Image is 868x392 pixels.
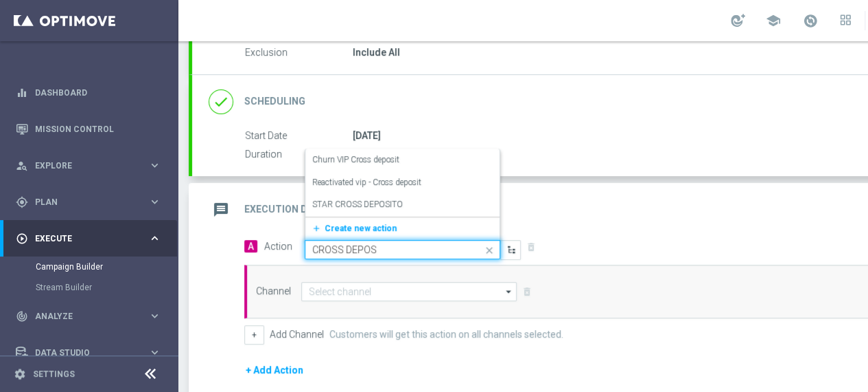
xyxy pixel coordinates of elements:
div: STAR CROSS DEPOSITO [312,193,493,216]
span: Analyze [35,312,148,320]
div: Stream Builder [36,277,177,298]
i: play_circle_outline [16,232,28,245]
button: + [244,325,264,345]
i: keyboard_arrow_right [148,232,161,245]
div: Plan [16,196,148,208]
div: Mission Control [16,111,161,147]
span: Data Studio [35,349,148,357]
div: Churn VIP Cross deposit [312,149,493,171]
a: Dashboard [35,74,161,111]
div: Analyze [16,310,148,323]
i: settings [14,368,26,380]
div: Campaign Builder [36,257,177,277]
h2: Execution Details [244,203,340,216]
span: school [766,13,781,28]
button: track_changes Analyze keyboard_arrow_right [15,311,162,322]
button: add_newCreate new action [305,221,495,237]
span: Execute [35,235,148,243]
button: Data Studio keyboard_arrow_right [15,347,162,358]
span: A [244,240,257,252]
i: equalizer [16,87,28,99]
i: arrow_drop_down [502,283,516,301]
div: Execute [16,232,148,245]
label: Customers will get this action on all channels selected. [329,329,563,340]
label: STAR CROSS DEPOSITO [312,199,403,210]
i: message [209,197,233,222]
i: gps_fixed [16,196,28,208]
ng-dropdown-panel: Options list [305,149,500,241]
i: track_changes [16,310,28,323]
i: keyboard_arrow_right [148,309,161,323]
label: Churn VIP Cross deposit [312,154,399,166]
i: person_search [16,160,28,172]
a: Stream Builder [36,282,143,293]
div: Reactivated vip - Cross deposit [312,171,493,194]
label: Duration [245,149,353,161]
label: Start Date [245,130,353,142]
label: Exclusion [245,47,353,59]
span: Create new action [325,224,397,233]
label: Channel [256,285,291,297]
i: keyboard_arrow_right [148,195,161,208]
i: keyboard_arrow_right [148,346,161,359]
label: Action [264,241,292,252]
button: person_search Explore keyboard_arrow_right [15,160,162,171]
button: play_circle_outline Execute keyboard_arrow_right [15,233,162,244]
div: Data Studio [16,347,148,359]
a: Settings [33,370,75,378]
span: Plan [35,198,148,206]
i: done [209,89,233,114]
label: Add Channel [270,329,324,340]
span: Explore [35,162,148,170]
button: + Add Action [244,362,305,379]
a: Campaign Builder [36,261,143,272]
label: Reactivated vip - Cross deposit [312,177,421,188]
button: gps_fixed Plan keyboard_arrow_right [15,197,162,208]
div: Explore [16,160,148,172]
div: Dashboard [16,74,161,111]
button: equalizer Dashboard [15,87,162,98]
button: Mission Control [15,124,162,135]
i: add_new [312,224,325,233]
a: Mission Control [35,111,161,147]
i: keyboard_arrow_right [148,159,161,172]
h2: Scheduling [244,95,305,108]
input: Select channel [301,282,517,301]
